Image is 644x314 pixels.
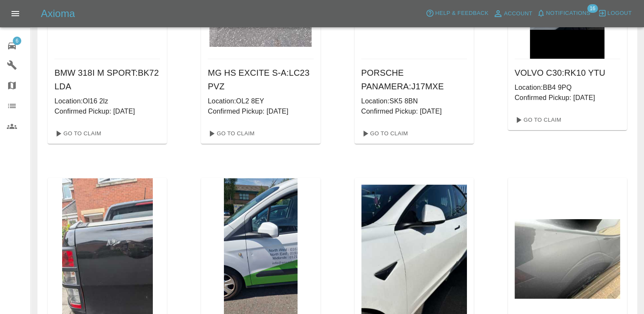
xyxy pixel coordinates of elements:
[596,7,634,20] button: Logout
[208,66,313,93] h6: MG HS EXCITE S-A : LC23 PVZ
[5,3,26,24] button: Open drawer
[587,4,598,13] span: 16
[511,113,564,127] a: Go To Claim
[607,9,632,18] span: Logout
[435,9,488,18] span: Help & Feedback
[41,7,75,20] h5: Axioma
[515,66,620,80] h6: VOLVO C30 : RK10 YTU
[358,127,410,140] a: Go To Claim
[208,106,313,117] p: Confirmed Pickup: [DATE]
[51,127,103,140] a: Go To Claim
[361,66,467,93] h6: PORSCHE PANAMERA : J17MXE
[515,83,620,93] p: Location: BB4 9PQ
[208,96,313,106] p: Location: OL2 8EY
[361,106,467,117] p: Confirmed Pickup: [DATE]
[535,7,592,20] button: Notifications
[54,66,160,93] h6: BMW 318I M SPORT : BK72 LDA
[546,9,590,18] span: Notifications
[515,93,620,103] p: Confirmed Pickup: [DATE]
[424,7,490,20] button: Help & Feedback
[491,7,535,20] a: Account
[13,37,21,45] span: 6
[54,106,160,117] p: Confirmed Pickup: [DATE]
[54,96,160,106] p: Location: Ol16 2lz
[204,127,257,140] a: Go To Claim
[504,9,532,19] span: Account
[361,96,467,106] p: Location: SK5 8BN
